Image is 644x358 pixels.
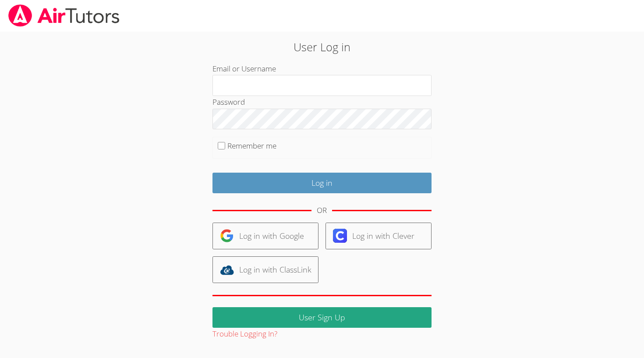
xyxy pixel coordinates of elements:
[212,173,432,193] input: Log in
[220,263,234,277] img: classlink-logo-d6bb404cc1216ec64c9a2012d9dc4662098be43eaf13dc465df04b49fa7ab582.svg
[212,223,318,249] a: Log in with Google
[212,307,432,328] a: User Sign Up
[333,229,347,243] img: clever-logo-6eab21bc6e7a338710f1a6ff85c0baf02591cd810cc4098c63d3a4b26e2feb20.svg
[7,4,120,27] img: airtutors_banner-c4298cdbf04f3fff15de1276eac7730deb9818008684d7c2e4769d2f7ddbe033.png
[212,64,276,74] label: Email or Username
[326,223,432,249] a: Log in with Clever
[212,97,245,107] label: Password
[227,141,276,151] label: Remember me
[148,39,496,55] h2: User Log in
[220,229,234,243] img: google-logo-50288ca7cdecda66e5e0955fdab243c47b7ad437acaf1139b6f446037453330a.svg
[212,328,277,340] button: Trouble Logging In?
[212,256,318,283] a: Log in with ClassLink
[317,204,327,217] div: OR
